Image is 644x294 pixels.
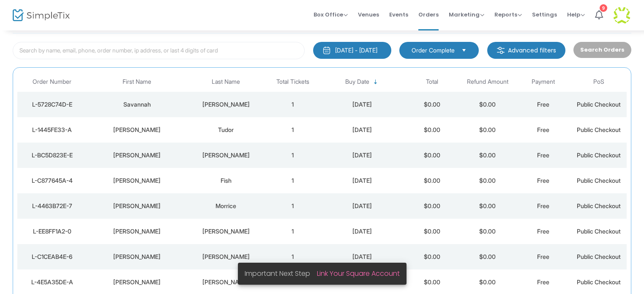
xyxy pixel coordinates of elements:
[600,4,607,12] div: 9
[19,253,85,261] div: L-C1CEAB4E-6
[497,46,505,55] img: filter
[123,78,151,85] span: First Name
[345,78,369,85] span: Buy Date
[404,168,460,193] td: $0.00
[460,143,516,168] td: $0.00
[458,46,470,55] button: Select
[189,126,263,134] div: Tudor
[537,278,549,286] span: Free
[335,46,377,55] div: [DATE] - [DATE]
[404,219,460,244] td: $0.00
[19,278,85,286] div: L-4E5A35DE-A
[404,244,460,269] td: $0.00
[323,176,402,185] div: 2025-08-11
[537,202,549,209] span: Free
[189,176,263,185] div: Fish
[577,126,621,133] span: Public Checkout
[189,278,263,286] div: Phillips
[212,78,240,85] span: Last Name
[460,219,516,244] td: $0.00
[189,253,263,261] div: Phillips
[89,202,185,210] div: Chris
[265,143,321,168] td: 1
[323,126,402,134] div: 2025-08-11
[265,244,321,269] td: 1
[577,101,621,108] span: Public Checkout
[189,227,263,236] div: Doucette
[89,176,185,185] div: Carolyn
[460,92,516,117] td: $0.00
[577,202,621,209] span: Public Checkout
[265,193,321,219] td: 1
[537,101,549,108] span: Free
[537,228,549,235] span: Free
[19,126,85,134] div: L-1445FE33-A
[418,4,439,25] span: Orders
[189,202,263,210] div: Morrice
[89,151,185,159] div: Craig
[19,227,85,236] div: L-EE8FF1A2-0
[532,78,555,85] span: Payment
[19,151,85,159] div: L-BC5D823E-E
[577,151,621,159] span: Public Checkout
[577,278,621,286] span: Public Checkout
[460,72,516,92] th: Refund Amount
[89,126,185,134] div: Patricia
[265,117,321,143] td: 1
[323,202,402,210] div: 2025-08-10
[33,78,71,85] span: Order Number
[404,72,460,92] th: Total
[487,42,565,59] m-button: Advanced filters
[449,11,484,19] span: Marketing
[460,168,516,193] td: $0.00
[89,100,185,109] div: Savannah
[313,42,391,59] button: [DATE] - [DATE]
[460,117,516,143] td: $0.00
[494,11,522,19] span: Reports
[404,92,460,117] td: $0.00
[89,227,185,236] div: Emily
[89,278,185,286] div: Erin
[323,100,402,109] div: 2025-08-11
[537,126,549,133] span: Free
[460,244,516,269] td: $0.00
[314,11,348,19] span: Box Office
[89,253,185,261] div: Erin
[189,100,263,109] div: Wilson
[577,253,621,260] span: Public Checkout
[412,46,455,55] span: Order Complete
[532,4,557,25] span: Settings
[404,117,460,143] td: $0.00
[189,151,263,159] div: Herner
[265,219,321,244] td: 1
[323,227,402,236] div: 2025-08-10
[19,100,85,109] div: L-5728C74D-E
[323,151,402,159] div: 2025-08-11
[358,4,379,25] span: Venues
[577,228,621,235] span: Public Checkout
[265,168,321,193] td: 1
[322,46,331,55] img: monthly
[537,177,549,184] span: Free
[389,4,408,25] span: Events
[265,92,321,117] td: 1
[567,11,585,19] span: Help
[537,253,549,260] span: Free
[372,79,379,85] span: Sortable
[404,193,460,219] td: $0.00
[537,151,549,159] span: Free
[13,42,305,59] input: Search by name, email, phone, order number, ip address, or last 4 digits of card
[460,193,516,219] td: $0.00
[404,143,460,168] td: $0.00
[577,177,621,184] span: Public Checkout
[593,78,604,85] span: PoS
[265,72,321,92] th: Total Tickets
[19,176,85,185] div: L-C877645A-4
[245,269,317,278] span: Important Next Step
[19,202,85,210] div: L-4463B72E-7
[317,269,400,278] a: Link Your Square Account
